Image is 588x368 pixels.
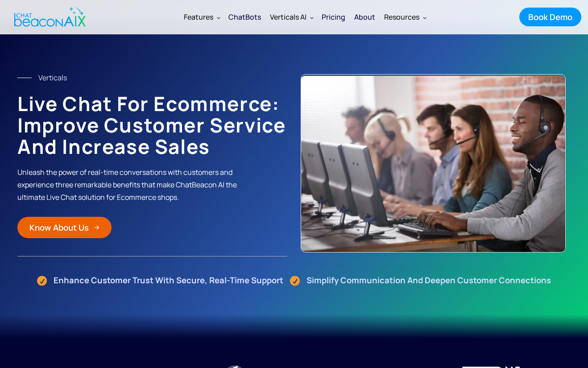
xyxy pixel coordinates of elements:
div: Verticals [38,71,67,84]
p: Unleash the power of real-time conversations with customers and experience three remarkable benef... [17,166,239,203]
img: Check Icon Orange [290,274,300,286]
div: ChatBots [228,11,261,23]
div: Resources [380,6,430,28]
div: Verticals AI [270,11,306,23]
div: Verticals AI [265,6,317,28]
div: About [354,11,375,23]
strong: Enhance Customer Trust with Secure, Real-Time Support [54,274,283,286]
img: Arrow [94,225,99,230]
div: Resources [384,11,419,23]
a: Pricing [317,5,350,29]
a: About [350,5,380,29]
img: Dropdown [217,16,220,19]
a: ChatBots [224,5,265,29]
img: Dropdown [423,16,427,19]
div: Features [179,6,224,28]
strong: Simplify Communication and Deepen Customer Connections [306,274,551,286]
img: Check Icon Orange [37,274,47,286]
a: Know About Us [17,217,112,238]
div: Features [184,11,213,23]
h1: Live chat for ecommerce: Improve customer service and increase sales [17,93,287,157]
div: Know About Us [29,222,89,233]
div: Book Demo [528,11,572,23]
div: Pricing [322,11,345,23]
a: Book Demo [519,8,581,26]
img: Dropdown [310,16,314,19]
a: home [7,1,91,33]
img: Line [17,78,32,78]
